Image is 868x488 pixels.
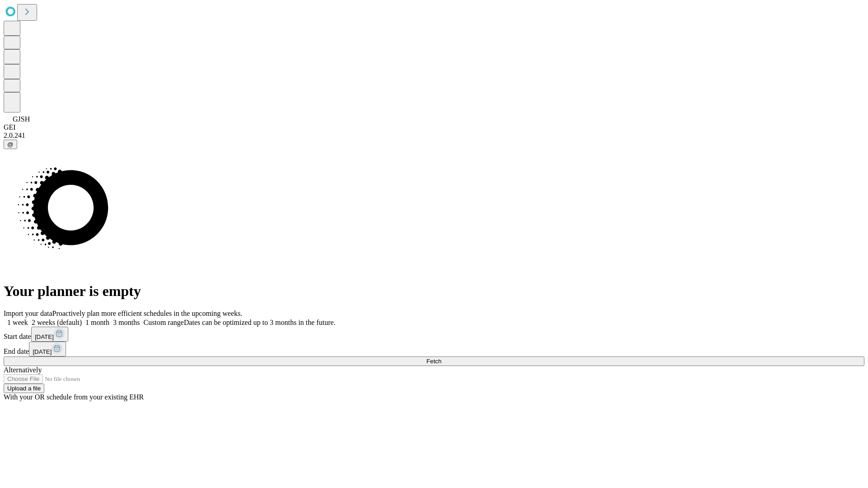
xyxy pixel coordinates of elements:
span: 3 months [113,319,140,326]
button: @ [4,140,17,149]
span: Alternatively [4,366,42,374]
span: GJSH [13,115,30,123]
span: Custom range [143,319,184,326]
div: Start date [4,327,864,342]
span: [DATE] [35,333,54,340]
span: [DATE] [33,348,52,355]
span: 2 weeks (default) [32,319,82,326]
span: 1 month [85,319,109,326]
div: End date [4,342,864,357]
button: Upload a file [4,384,44,393]
div: 2.0.241 [4,131,864,140]
span: 1 week [7,319,28,326]
h1: Your planner is empty [4,283,864,300]
span: With your OR schedule from your existing EHR [4,393,144,401]
span: @ [7,141,14,148]
button: [DATE] [31,327,68,342]
span: Dates can be optimized up to 3 months in the future. [184,319,335,326]
span: Proactively plan more efficient schedules in the upcoming weeks. [52,310,242,317]
div: GEI [4,123,864,131]
button: Fetch [4,357,864,366]
span: Import your data [4,310,52,317]
span: Fetch [426,358,441,365]
button: [DATE] [29,342,66,357]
